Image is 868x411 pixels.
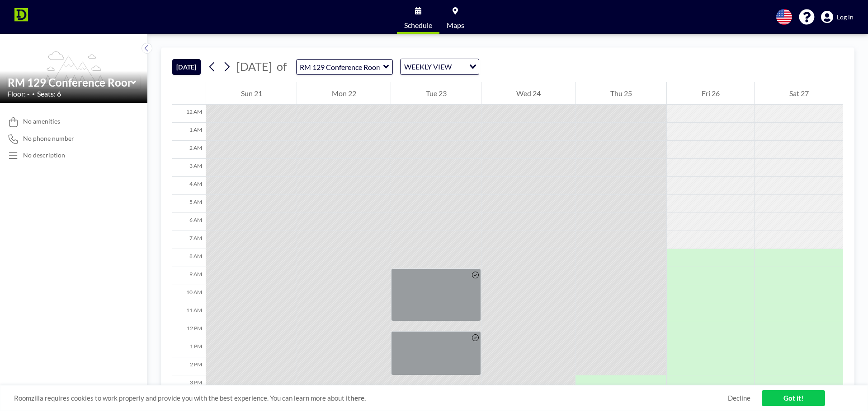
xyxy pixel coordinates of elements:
button: [DATE] [172,59,201,75]
div: 2 PM [172,357,206,375]
div: 12 PM [172,321,206,339]
span: Seats: 6 [37,89,61,98]
div: 1 AM [172,123,206,141]
div: 9 AM [172,267,206,285]
a: here. [350,394,366,402]
input: Search for option [454,61,464,73]
div: 6 AM [172,213,206,231]
div: 12 AM [172,105,206,123]
div: Sat 27 [755,82,843,105]
span: of [277,60,287,74]
a: Log in [821,11,854,23]
span: Schedule [404,22,432,29]
div: Mon 22 [297,82,391,105]
div: Sun 21 [206,82,297,105]
div: 2 AM [172,141,206,159]
span: Floor: - [7,89,30,98]
a: Decline [728,394,750,402]
div: 1 PM [172,339,206,357]
span: WEEKLY VIEW [402,61,453,73]
div: 10 AM [172,285,206,303]
div: 11 AM [172,303,206,321]
div: Fri 26 [667,82,754,105]
div: 8 AM [172,249,206,267]
div: 3 PM [172,375,206,393]
div: No description [23,151,65,159]
input: RM 129 Conference Room [8,76,131,89]
div: 7 AM [172,231,206,249]
div: 3 AM [172,159,206,177]
span: No phone number [23,134,74,143]
div: 4 AM [172,177,206,195]
a: Got it! [762,390,825,406]
img: organization-logo [14,8,28,26]
input: RM 129 Conference Room [297,60,383,74]
span: [DATE] [236,60,272,73]
span: Roomzilla requires cookies to work properly and provide you with the best experience. You can lea... [14,394,728,402]
span: • [32,91,35,97]
span: No amenities [23,117,60,125]
div: Tue 23 [391,82,481,105]
div: 5 AM [172,195,206,213]
span: Maps [447,22,464,29]
span: Log in [837,13,854,21]
div: Thu 25 [576,82,666,105]
div: Wed 24 [481,82,575,105]
div: Search for option [401,59,479,74]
